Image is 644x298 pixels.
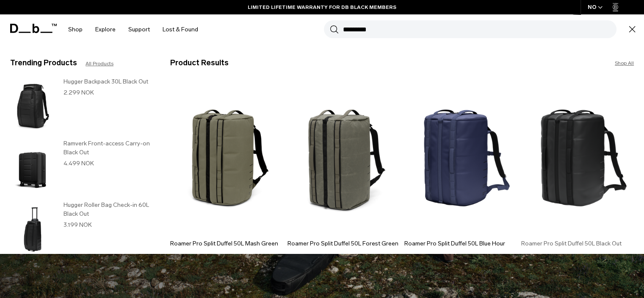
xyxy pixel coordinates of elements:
h3: Ramverk Front-access Carry-on Black Out [64,139,153,157]
h3: Roamer Pro Split Duffel 50L Black Out [521,239,634,248]
img: Roamer Pro Split Duffel 50L Mash Green [170,82,283,234]
h3: Trending Products [10,57,77,69]
img: Roamer Pro Split Duffel 50L Forest Green [287,82,400,234]
img: Roamer Pro Split Duffel 50L Black Out [521,82,634,234]
h3: Hugger Backpack 30L Black Out [64,77,153,86]
h3: Roamer Pro Split Duffel 50L Blue Hour [404,239,517,248]
a: Hugger Backpack 30L Black Out Hugger Backpack 30L Black Out 2.299 NOK [10,77,153,135]
a: Shop All [615,59,634,67]
a: Shop [68,14,83,45]
h3: Roamer Pro Split Duffel 50L Mash Green [170,239,283,248]
a: Support [128,14,150,45]
h3: Hugger Roller Bag Check-in 60L Black Out [64,201,153,218]
a: Roamer Pro Split Duffel 50L Blue Hour Roamer Pro Split Duffel 50L Blue Hour 2.399 NOK [404,82,517,264]
a: Roamer Pro Split Duffel 50L Mash Green Roamer Pro Split Duffel 50L Mash Green 2.499 NOK [170,82,283,264]
span: 2.299 NOK [64,89,94,96]
img: Hugger Roller Bag Check-in 60L Black Out [10,201,55,258]
a: LIMITED LIFETIME WARRANTY FOR DB BLACK MEMBERS [248,3,396,11]
span: 4.499 NOK [64,160,94,167]
a: All Products [86,60,113,67]
img: Roamer Pro Split Duffel 50L Blue Hour [404,82,517,234]
a: Explore [95,14,116,45]
span: 3.199 NOK [64,221,92,228]
img: Ramverk Front-access Carry-on Black Out [10,139,55,197]
a: Lost & Found [163,14,198,45]
a: Roamer Pro Split Duffel 50L Forest Green Roamer Pro Split Duffel 50L Forest Green 2.399 NOK [287,82,400,264]
a: Hugger Roller Bag Check-in 60L Black Out Hugger Roller Bag Check-in 60L Black Out 3.199 NOK [10,201,153,258]
img: Hugger Backpack 30L Black Out [10,77,55,135]
nav: Main Navigation [62,14,205,45]
a: Roamer Pro Split Duffel 50L Black Out Roamer Pro Split Duffel 50L Black Out 2.399 NOK [521,82,634,264]
h3: Roamer Pro Split Duffel 50L Forest Green [287,239,400,248]
h3: Product Results [170,57,402,69]
a: Ramverk Front-access Carry-on Black Out Ramverk Front-access Carry-on Black Out 4.499 NOK [10,139,153,197]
